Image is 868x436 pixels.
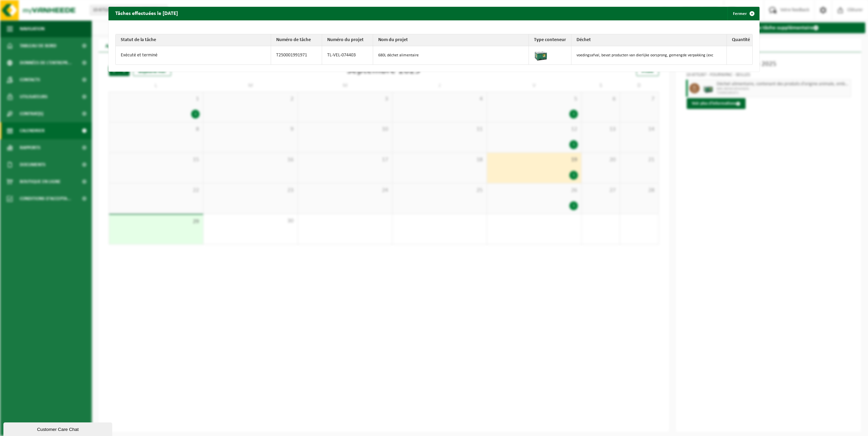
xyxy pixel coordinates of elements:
[108,7,185,20] h2: Tâches effectuées le [DATE]
[271,46,322,65] td: T250001991971
[322,34,373,46] th: Numéro du projet
[3,421,114,436] iframe: chat widget
[727,34,752,46] th: Quantité
[322,46,373,65] td: TL-VEL-074403
[373,34,529,46] th: Nom du projet
[728,7,759,20] button: Fermer
[116,46,271,65] td: Exécuté et terminé
[271,34,322,46] th: Numéro de tâche
[373,46,529,65] td: 680L déchet alimentaire
[529,34,571,46] th: Type conteneur
[116,34,271,46] th: Statut de la tâche
[571,46,727,65] td: voedingsafval, bevat producten van dierlijke oorsprong, gemengde verpakking (exc
[534,48,548,61] img: PB-LB-0680-HPE-GN-01
[571,34,727,46] th: Déchet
